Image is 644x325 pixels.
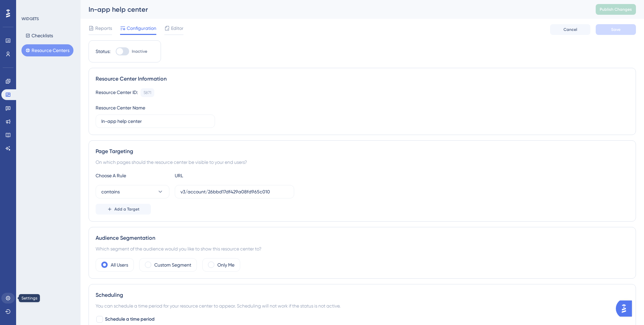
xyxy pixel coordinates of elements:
[21,30,57,42] button: Checklists
[96,147,629,155] div: Page Targeting
[175,172,249,180] div: URL
[101,188,120,196] span: contains
[114,206,140,212] span: Add a Target
[127,24,156,32] span: Configuration
[111,261,128,269] label: All Users
[96,158,629,166] div: On which pages should the resource center be visible to your end users?
[96,47,110,55] div: Status:
[21,16,39,21] div: WIDGETS
[95,24,112,32] span: Reports
[96,88,138,97] div: Resource Center ID:
[596,24,636,35] button: Save
[96,245,629,253] div: Which segment of the audience would you like to show this resource center to?
[96,75,629,83] div: Resource Center Information
[611,27,621,32] span: Save
[217,261,234,269] label: Only Me
[616,298,636,319] iframe: UserGuiding AI Assistant Launcher
[21,44,73,56] button: Resource Centers
[600,7,632,12] span: Publish Changes
[96,204,151,215] button: Add a Target
[563,27,577,32] span: Cancel
[105,315,155,323] span: Schedule a time period
[154,261,191,269] label: Custom Segment
[180,188,288,195] input: yourwebsite.com/path
[96,104,145,112] div: Resource Center Name
[96,185,169,198] button: contains
[89,5,579,14] div: In-app help center
[132,49,147,54] span: Inactive
[596,4,636,15] button: Publish Changes
[171,24,183,32] span: Editor
[144,90,151,95] div: 5871
[96,234,629,242] div: Audience Segmentation
[96,172,169,180] div: Choose A Rule
[101,118,209,125] input: Type your Resource Center name
[550,24,590,35] button: Cancel
[96,291,629,299] div: Scheduling
[96,302,629,310] div: You can schedule a time period for your resource center to appear. Scheduling will not work if th...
